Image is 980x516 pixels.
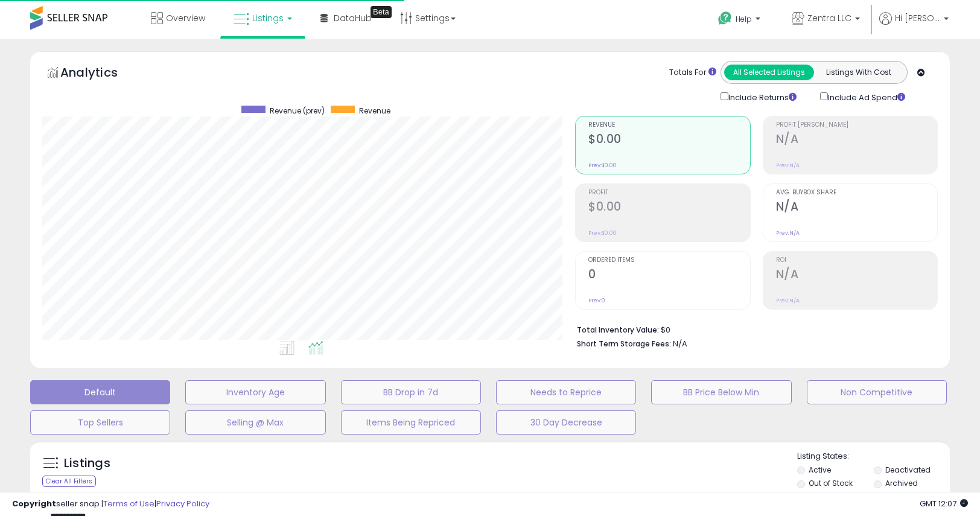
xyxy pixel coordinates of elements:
li: $0 [577,322,929,336]
span: Hi [PERSON_NAME] [895,12,940,24]
span: ROI [776,257,937,264]
h5: Analytics [60,64,141,84]
b: Short Term Storage Fees: [577,339,671,349]
button: BB Price Below Min [651,380,791,404]
span: Avg. Buybox Share [776,190,937,196]
button: Top Sellers [30,410,170,435]
span: Zentra LLC [807,12,851,24]
button: Inventory Age [185,380,325,404]
a: Help [708,2,772,39]
button: Non Competitive [807,380,947,404]
span: DataHub [334,12,372,24]
button: Selling @ Max [185,410,325,435]
div: Include Returns [711,90,811,104]
span: Help [736,14,752,24]
span: Overview [166,12,205,24]
a: Hi [PERSON_NAME] [879,12,949,39]
b: Total Inventory Value: [577,325,659,335]
span: Revenue (prev) [270,106,325,116]
small: Prev: 0 [588,297,605,304]
button: Default [30,380,170,404]
span: Revenue [359,106,390,116]
button: Needs to Reprice [496,380,636,404]
small: Prev: N/A [776,162,800,169]
span: Profit [588,190,749,196]
div: Include Ad Spend [811,90,924,104]
div: Totals For [669,67,716,78]
h2: N/A [776,267,937,284]
h2: N/A [776,200,937,216]
h2: $0.00 [588,132,749,148]
small: Prev: $0.00 [588,162,617,169]
h2: N/A [776,132,937,148]
button: Listings With Cost [813,65,903,80]
div: seller snap | | [12,498,209,510]
i: Get Help [717,11,733,26]
strong: Copyright [12,498,56,509]
span: N/A [673,338,687,349]
div: Tooltip anchor [371,6,392,18]
span: Profit [PERSON_NAME] [776,122,937,129]
button: BB Drop in 7d [341,380,481,404]
h2: 0 [588,267,749,284]
small: Prev: N/A [776,229,800,237]
small: Prev: $0.00 [588,229,617,237]
span: Listings [252,12,284,24]
button: 30 Day Decrease [496,410,636,435]
button: All Selected Listings [724,65,814,80]
span: Ordered Items [588,257,749,264]
span: Revenue [588,122,749,129]
h2: $0.00 [588,200,749,216]
small: Prev: N/A [776,297,800,304]
button: Items Being Repriced [341,410,481,435]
